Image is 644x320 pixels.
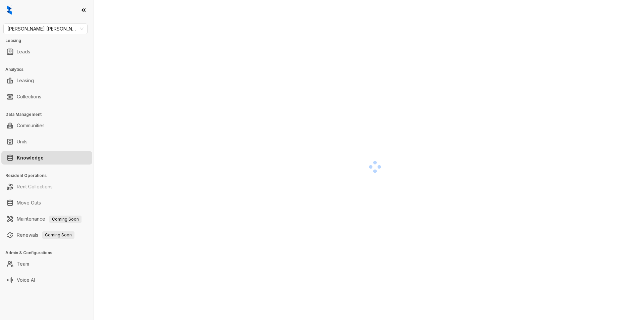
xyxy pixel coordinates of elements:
li: Collections [1,90,92,103]
h3: Resident Operations [5,173,94,179]
a: Knowledge [17,151,44,165]
a: Move Outs [17,196,41,210]
li: Communities [1,119,92,132]
li: Rent Collections [1,180,92,193]
img: logo [7,5,12,15]
h3: Analytics [5,66,94,73]
a: RenewalsComing Soon [17,228,74,242]
span: Coming Soon [49,216,82,223]
li: Leasing [1,74,92,87]
li: Move Outs [1,196,92,210]
li: Voice AI [1,273,92,287]
h3: Data Management [5,111,94,118]
li: Leads [1,45,92,58]
h3: Leasing [5,38,94,44]
a: Collections [17,90,41,103]
li: Renewals [1,228,92,242]
li: Knowledge [1,151,92,165]
span: Gates Hudson [7,24,84,34]
a: Communities [17,119,45,132]
a: Rent Collections [17,180,53,193]
a: Leads [17,45,30,58]
span: Coming Soon [42,231,74,239]
a: Team [17,257,29,271]
li: Team [1,257,92,271]
li: Units [1,135,92,148]
a: Units [17,135,28,148]
h3: Admin & Configurations [5,250,94,256]
a: Leasing [17,74,34,87]
a: Voice AI [17,273,35,287]
li: Maintenance [1,212,92,226]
